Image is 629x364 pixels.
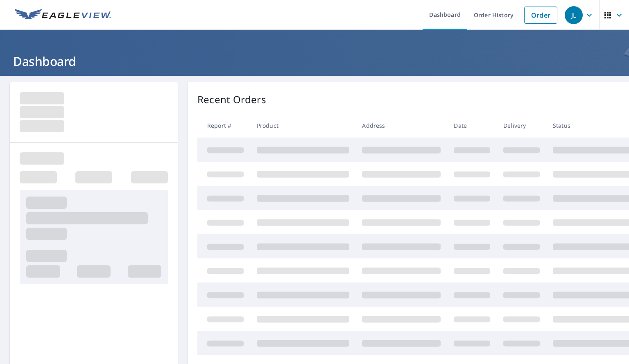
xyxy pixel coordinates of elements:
p: Recent Orders [197,92,266,107]
th: Delivery [497,113,546,138]
h1: Dashboard [10,53,619,70]
div: JL [565,6,583,24]
th: Product [250,113,356,138]
th: Address [355,113,447,138]
th: Report # [197,113,250,138]
img: EV Logo [15,9,111,21]
a: Order [524,7,557,24]
th: Date [447,113,497,138]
